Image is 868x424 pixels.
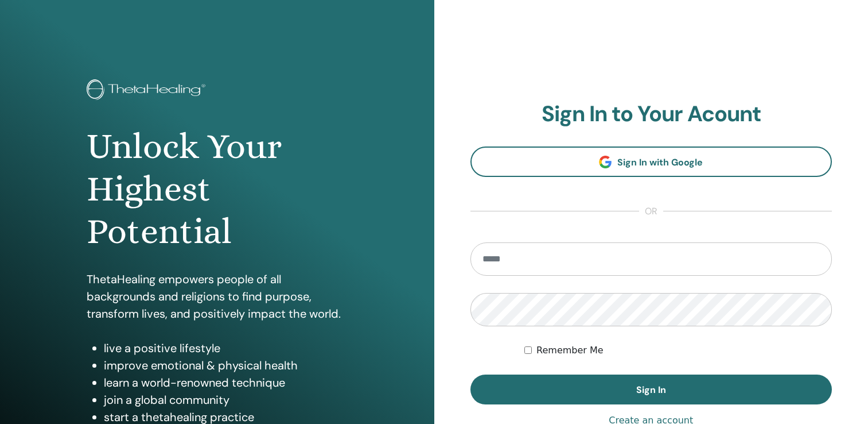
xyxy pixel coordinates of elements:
[87,271,347,322] p: ThetaHealing empowers people of all backgrounds and religions to find purpose, transform lives, a...
[636,384,666,396] span: Sign In
[639,205,663,218] span: or
[617,156,703,168] span: Sign In with Google
[104,391,347,408] li: join a global community
[104,357,347,374] li: improve emotional & physical health
[536,344,604,357] label: Remember Me
[524,344,832,357] div: Keep me authenticated indefinitely or until I manually logout
[87,125,347,253] h1: Unlock Your Highest Potential
[104,340,347,357] li: live a positive lifestyle
[470,375,832,404] button: Sign In
[470,101,832,128] h2: Sign In to Your Acount
[104,374,347,391] li: learn a world-renowned technique
[470,147,832,177] a: Sign In with Google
